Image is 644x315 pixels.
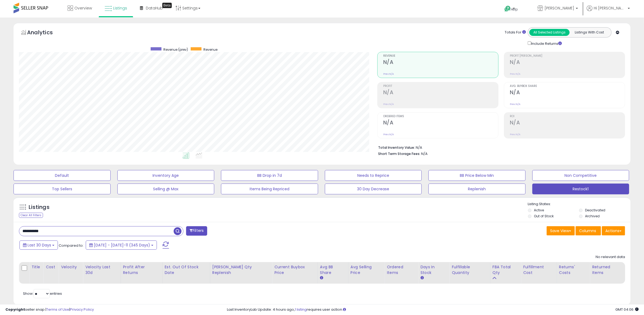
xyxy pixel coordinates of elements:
span: Columns [579,228,596,233]
small: Days In Stock. [420,276,424,280]
span: Avg. Buybox Share [510,85,625,88]
button: Top Sellers [14,184,111,194]
span: Hi [PERSON_NAME] [594,5,626,11]
div: Current Buybox Price [274,264,315,276]
button: Inventory Age [117,170,214,181]
button: Listings With Cost [569,29,610,36]
div: Cost [46,264,56,270]
p: Listing States: [528,202,630,207]
div: Returns' Costs [559,264,588,276]
span: Revenue [383,55,498,57]
label: Deactivated [585,208,605,212]
div: Days In Stock [420,264,447,276]
span: Listings [113,5,127,11]
button: [DATE] - [DATE]-11 (345 Days) [86,241,157,250]
span: ROI [510,115,625,118]
small: Prev: N/A [383,72,394,76]
button: Actions [602,226,625,235]
div: Ordered Items [387,264,416,276]
small: Prev: N/A [383,133,394,136]
small: Prev: N/A [383,103,394,106]
button: Columns [576,226,601,235]
a: Privacy Policy [70,307,94,312]
span: Show: entries [23,291,62,296]
div: Include Returns [524,40,568,46]
h2: N/A [383,120,498,127]
div: Avg Selling Price [351,264,382,276]
span: Overview [74,5,92,11]
span: Compared to: [59,243,84,248]
button: BB Price Below Min [428,170,526,181]
div: Returned Items [592,264,623,276]
button: Default [14,170,111,181]
a: 1 listing [295,307,307,312]
h5: Analytics [27,29,63,38]
span: [DATE] - [DATE]-11 (345 Days) [94,242,150,248]
button: Last 30 Days [19,241,58,250]
b: Total Inventory Value: [378,145,415,150]
span: Revenue [203,47,217,52]
small: Avg BB Share. [320,276,323,280]
button: Restock1 [532,184,629,194]
div: Profit After Returns [123,264,160,276]
li: N/A [378,144,621,150]
button: Save View [547,226,575,235]
div: Velocity [61,264,81,270]
button: 30 Day Decrease [325,184,422,194]
button: Non Competitive [532,170,629,181]
span: Help [511,7,518,12]
small: Prev: N/A [510,72,520,76]
a: Hi [PERSON_NAME] [587,5,630,18]
h2: N/A [510,89,625,97]
th: Please note that this number is a calculation based on your required days of coverage and your ve... [210,262,272,284]
a: Help [500,1,529,18]
div: Fulfillable Quantity [452,264,488,276]
span: Profit [383,85,498,88]
div: seller snap | | [5,307,94,312]
div: [PERSON_NAME] Qty Replenish [212,264,270,276]
div: Last InventoryLab Update: 4 hours ago, requires user action. [227,307,639,312]
button: Items Being Repriced [221,184,318,194]
button: BB Drop in 7d [221,170,318,181]
span: [PERSON_NAME] [544,5,574,11]
button: Replenish [428,184,526,194]
small: Prev: N/A [510,103,520,106]
div: Velocity Last 30d [85,264,118,276]
button: Selling @ Max [117,184,214,194]
div: Title [31,264,41,270]
label: Archived [585,214,600,218]
h2: N/A [510,59,625,66]
button: Needs to Reprice [325,170,422,181]
div: FBA Total Qty [493,264,518,276]
h2: N/A [383,59,498,66]
span: Last 30 Days [28,242,51,248]
b: Short Term Storage Fees: [378,151,420,156]
span: Revenue (prev) [163,47,188,52]
div: Fulfillment Cost [523,264,554,276]
div: Avg BB Share [320,264,346,276]
h2: N/A [383,89,498,97]
h2: N/A [510,120,625,127]
div: Est. Out Of Stock Date [165,264,208,276]
div: Tooltip anchor [162,3,172,8]
small: Prev: N/A [510,133,520,136]
label: Active [534,208,544,212]
span: 2025-08-11 04:06 GMT [615,307,639,312]
div: Totals For [505,30,526,35]
span: N/A [421,151,428,156]
div: No relevant data [596,255,625,260]
i: Get Help [504,5,511,12]
strong: Copyright [5,307,25,312]
span: Ordered Items [383,115,498,118]
span: DataHub [146,5,163,11]
span: Profit [PERSON_NAME] [510,55,625,57]
button: All Selected Listings [529,29,570,36]
a: Terms of Use [46,307,69,312]
button: Filters [186,226,207,236]
div: Clear All Filters [19,213,43,218]
label: Out of Stock [534,214,554,218]
h5: Listings [29,204,49,211]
